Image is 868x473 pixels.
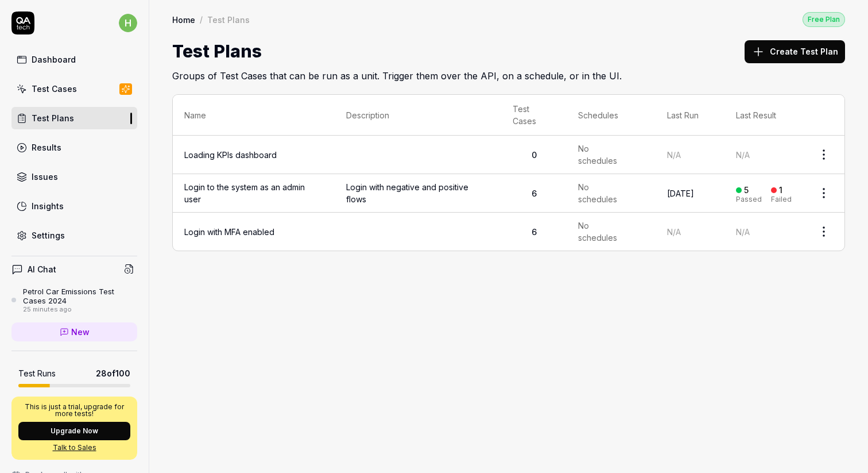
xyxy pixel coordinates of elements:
a: New [11,322,137,341]
div: Test Plans [32,112,74,124]
div: Results [32,141,61,153]
span: No schedules [578,181,630,205]
span: 28 of 100 [96,367,130,379]
time: [DATE] [667,189,694,198]
div: 1 [779,185,782,195]
span: N/A [667,227,681,237]
div: 25 minutes ago [23,306,137,314]
span: N/A [736,150,750,160]
a: Test Cases [11,78,137,100]
a: Issues [11,166,137,188]
span: No schedules [578,143,630,167]
th: Test Cases [501,95,567,136]
a: Loading KPIs dashboard [184,150,277,160]
a: Insights [11,195,137,217]
div: Petrol Car Emissions Test Cases 2024 [23,287,137,306]
h5: Test Runs [18,368,56,379]
div: Dashboard [32,53,76,66]
a: Test Plans [11,107,137,129]
th: Last Result [724,95,803,136]
h4: AI Chat [28,263,56,275]
button: Upgrade Now [18,422,130,440]
div: Test Plans [207,14,250,25]
div: Issues [32,171,58,183]
div: Insights [32,200,64,212]
th: Last Run [656,95,724,136]
a: Talk to Sales [18,443,130,453]
div: Failed [771,196,792,203]
a: Dashboard [11,48,137,71]
a: Login with MFA enabled [184,227,274,237]
a: Results [11,136,137,159]
a: Home [172,14,195,25]
span: Login with negative and positive flows [346,181,490,205]
span: New [71,326,90,338]
div: Settings [32,229,65,241]
span: h [119,14,137,32]
div: Passed [736,196,762,203]
h1: Test Plans [172,39,262,64]
div: / [200,14,203,25]
a: Settings [11,224,137,247]
p: This is just a trial, upgrade for more tests! [18,403,130,417]
div: 5 [744,185,749,195]
a: Login to the system as an admin user [184,182,305,204]
span: No schedules [578,220,630,244]
span: N/A [667,150,681,160]
a: Petrol Car Emissions Test Cases 202425 minutes ago [11,287,137,313]
span: 6 [532,227,537,237]
th: Schedules [567,95,656,136]
h2: Groups of Test Cases that can be run as a unit. Trigger them over the API, on a schedule, or in t... [172,64,845,83]
div: Free Plan [803,12,845,27]
span: 6 [532,189,537,198]
button: h [119,11,137,34]
th: Name [173,95,335,136]
div: Test Cases [32,83,77,95]
button: Create Test Plan [745,40,845,63]
span: 0 [532,150,537,160]
button: Free Plan [803,11,845,27]
th: Description [335,95,502,136]
span: N/A [736,227,750,237]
